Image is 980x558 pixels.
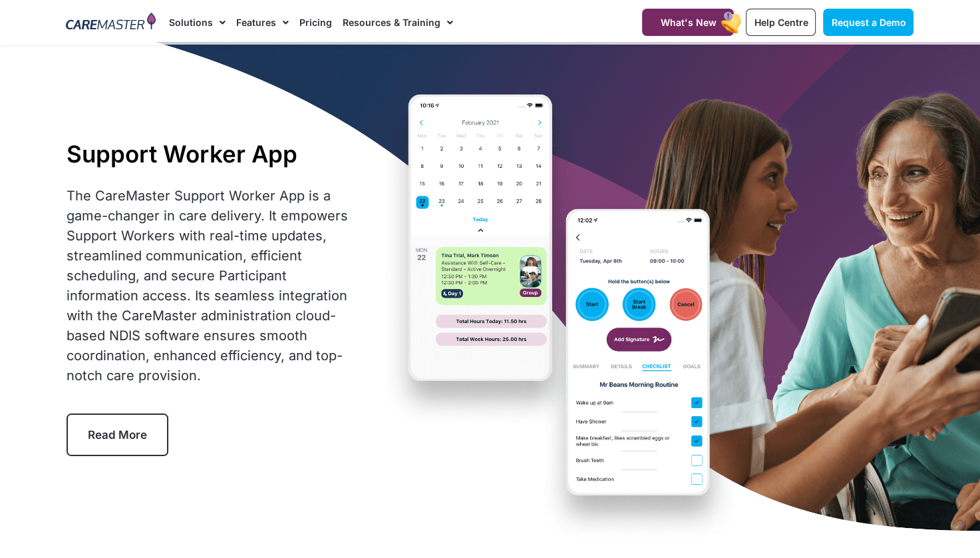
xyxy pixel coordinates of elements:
span: Request a Demo [831,17,905,28]
h1: Support Worker App [67,140,355,168]
a: What's New [642,9,734,36]
div: The CareMaster Support Worker App is a game-changer in care delivery. It empowers Support Workers... [67,186,355,386]
a: Request a Demo [823,9,913,36]
a: Read More [67,414,168,456]
span: Help Centre [754,17,808,28]
span: What's New [660,17,716,28]
a: Help Centre [746,9,816,36]
span: Read More [88,428,147,441]
img: CareMaster Logo [66,13,156,33]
